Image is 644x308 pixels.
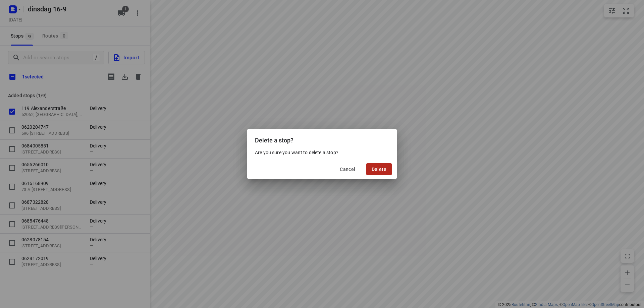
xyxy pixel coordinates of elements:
[255,149,389,156] p: Are you sure you want to delete a stop?
[372,167,386,172] span: Delete
[334,163,361,175] button: Cancel
[340,167,355,172] span: Cancel
[247,129,397,149] div: Delete a stop?
[366,163,392,175] button: Delete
